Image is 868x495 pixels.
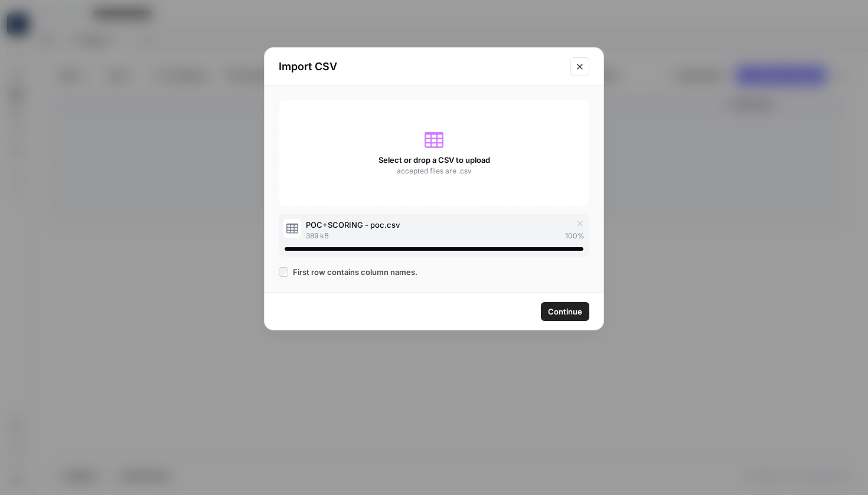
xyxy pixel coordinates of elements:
[293,266,417,278] span: First row contains column names.
[279,58,563,75] h2: Import CSV
[306,219,400,231] span: POC+SCORING - poc.csv
[279,267,288,277] input: First row contains column names.
[378,154,490,166] span: Select or drop a CSV to upload
[548,306,582,317] span: Continue
[306,231,329,241] span: 389 kB
[541,302,589,321] button: Continue
[570,57,589,76] button: Close modal
[565,231,585,241] span: 100 %
[397,166,472,176] span: accepted files are .csv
